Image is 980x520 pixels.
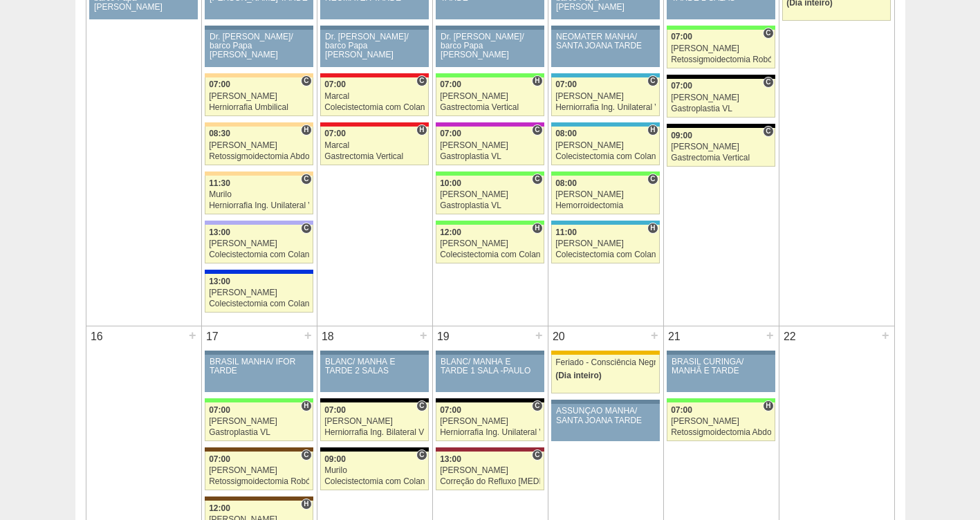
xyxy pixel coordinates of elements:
[302,326,314,344] div: +
[205,77,313,116] a: C 07:00 [PERSON_NAME] Herniorrafia Umbilical
[671,428,771,437] div: Retossigmoidectomia Abdominal VL
[209,428,309,437] div: Gastroplastia VL
[647,75,658,86] span: Consultório
[205,402,313,441] a: H 07:00 [PERSON_NAME] Gastroplastia VL
[671,32,692,41] span: 07:00
[441,32,539,60] div: Dr. [PERSON_NAME]/ barco Papa [PERSON_NAME]
[320,351,428,355] div: Key: Aviso
[205,270,313,274] div: Key: São Luiz - Itaim
[671,81,692,91] span: 07:00
[555,178,577,188] span: 08:00
[649,326,660,344] div: +
[205,26,313,30] div: Key: Aviso
[187,326,198,344] div: +
[555,358,656,367] div: Feriado - Consciência Negra
[209,178,230,188] span: 11:30
[779,326,801,347] div: 22
[301,499,311,510] span: Hospital
[440,141,540,150] div: [PERSON_NAME]
[320,77,428,116] a: C 07:00 Marcal Colecistectomia com Colangiografia VL
[205,274,313,313] a: 13:00 [PERSON_NAME] Colecistectomia com Colangiografia VL
[325,32,424,60] div: Dr. [PERSON_NAME]/ barco Papa [PERSON_NAME]
[209,466,309,475] div: [PERSON_NAME]
[548,326,570,347] div: 20
[667,351,775,355] div: Key: Aviso
[209,152,309,161] div: Retossigmoidectomia Abdominal
[205,221,313,225] div: Key: Christóvão da Gama
[555,201,656,210] div: Hemorroidectomia
[555,239,656,248] div: [PERSON_NAME]
[416,124,427,136] span: Hospital
[320,452,428,490] a: C 09:00 Murilo Colecistectomia com Colangiografia VL
[324,477,425,486] div: Colecistectomia com Colangiografia VL
[763,400,773,411] span: Hospital
[320,127,428,165] a: H 07:00 Marcal Gastrectomia Vertical
[551,73,659,77] div: Key: Neomater
[440,129,461,138] span: 07:00
[441,357,539,375] div: BLANC/ MANHÃ E TARDE 1 SALA -PAULO
[551,225,659,263] a: H 11:00 [PERSON_NAME] Colecistectomia com Colangiografia VL
[551,122,659,127] div: Key: Neomater
[440,454,461,464] span: 13:00
[209,228,230,237] span: 13:00
[671,142,771,151] div: [PERSON_NAME]
[440,228,461,237] span: 12:00
[671,104,771,113] div: Gastroplastia VL
[532,124,542,136] span: Consultório
[209,80,230,89] span: 07:00
[324,92,425,101] div: Marcal
[440,201,540,210] div: Gastroplastia VL
[532,75,542,86] span: Hospital
[555,371,602,380] span: (Dia inteiro)
[664,326,685,347] div: 21
[324,466,425,475] div: Murilo
[324,80,346,89] span: 07:00
[416,449,427,461] span: Consultório
[667,402,775,441] a: H 07:00 [PERSON_NAME] Retossigmoidectomia Abdominal VL
[436,176,544,214] a: C 10:00 [PERSON_NAME] Gastroplastia VL
[440,239,540,248] div: [PERSON_NAME]
[205,351,313,355] div: Key: Aviso
[324,129,346,138] span: 07:00
[205,355,313,392] a: BRASIL MANHÃ/ IFOR TARDE
[440,80,461,89] span: 07:00
[551,171,659,176] div: Key: Brasil
[320,73,428,77] div: Key: Assunção
[209,299,309,308] div: Colecistectomia com Colangiografia VL
[209,92,309,101] div: [PERSON_NAME]
[555,152,656,161] div: Colecistectomia com Colangiografia VL
[556,32,655,50] div: NEOMATER MANHÃ/ SANTA JOANA TARDE
[436,77,544,116] a: H 07:00 [PERSON_NAME] Gastrectomia Vertical
[551,77,659,116] a: C 07:00 [PERSON_NAME] Herniorrafia Ing. Unilateral VL
[440,103,540,112] div: Gastrectomia Vertical
[667,75,775,79] div: Key: Blanc
[532,174,542,185] span: Consultório
[301,124,311,136] span: Hospital
[440,250,540,259] div: Colecistectomia com Colangiografia VL
[436,127,544,165] a: C 07:00 [PERSON_NAME] Gastroplastia VL
[436,452,544,490] a: C 13:00 [PERSON_NAME] Correção do Refluxo [MEDICAL_DATA] esofágico Robótico
[209,250,309,259] div: Colecistectomia com Colangiografia VL
[205,176,313,214] a: C 11:30 Murilo Herniorrafia Ing. Unilateral VL
[86,326,108,347] div: 16
[436,355,544,392] a: BLANC/ MANHÃ E TARDE 1 SALA -PAULO
[672,357,770,375] div: BRASIL CURINGA/ MANHÃ E TARDE
[209,190,309,199] div: Murilo
[301,174,311,185] span: Consultório
[436,30,544,67] a: Dr. [PERSON_NAME]/ barco Papa [PERSON_NAME]
[555,141,656,150] div: [PERSON_NAME]
[436,122,544,127] div: Key: Maria Braido
[209,277,230,286] span: 13:00
[317,326,339,347] div: 18
[436,351,544,355] div: Key: Aviso
[440,428,540,437] div: Herniorrafia Ing. Unilateral VL
[667,128,775,167] a: C 09:00 [PERSON_NAME] Gastrectomia Vertical
[320,398,428,402] div: Key: Blanc
[324,454,346,464] span: 09:00
[209,454,230,464] span: 07:00
[667,26,775,30] div: Key: Brasil
[551,351,659,355] div: Key: Feriado
[205,122,313,127] div: Key: Bartira
[320,26,428,30] div: Key: Aviso
[532,449,542,461] span: Consultório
